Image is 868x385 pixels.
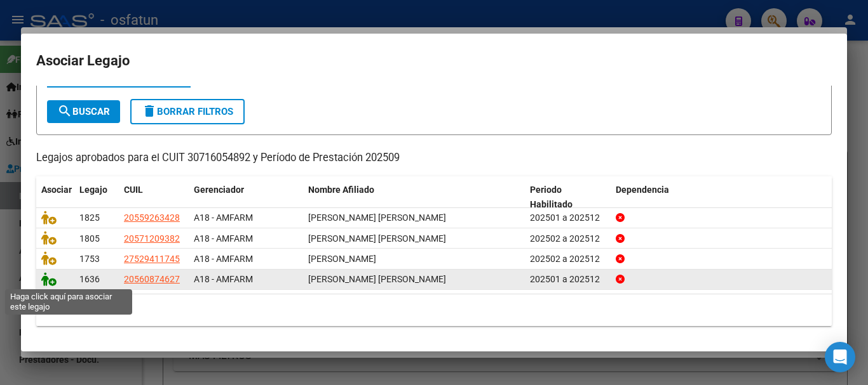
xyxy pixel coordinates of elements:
datatable-header-cell: Periodo Habilitado [525,176,611,218]
div: 202501 a 202512 [530,272,606,287]
span: A18 - AMFARM [194,254,253,264]
span: A18 - AMFARM [194,274,253,284]
button: Borrar Filtros [130,99,245,124]
span: PALANA OLIVEROS BIANCA [308,254,376,264]
mat-icon: delete [142,103,157,119]
div: Open Intercom Messenger [825,342,855,372]
span: 1753 [79,254,100,264]
div: 4 registros [36,294,832,326]
div: 202502 a 202512 [530,232,606,246]
span: 20571209382 [124,233,180,244]
span: 1825 [79,212,100,223]
mat-icon: search [57,103,72,119]
span: 20559263428 [124,212,180,223]
span: 27529411745 [124,254,180,264]
span: A18 - AMFARM [194,233,253,244]
span: Legajo [79,185,107,195]
span: RUFFINO CASTILLO BASTIAN EZEQUIEL [308,274,446,284]
span: Borrar Filtros [142,106,233,117]
datatable-header-cell: Dependencia [611,176,832,218]
span: Asociar [41,185,72,195]
span: CUIL [124,185,143,195]
p: Legajos aprobados para el CUIT 30716054892 y Período de Prestación 202509 [36,150,832,166]
span: A18 - AMFARM [194,212,253,223]
span: Periodo Habilitado [530,185,573,209]
span: Nombre Afiliado [308,185,374,195]
h2: Asociar Legajo [36,49,832,73]
span: MOLINA JOFRE JOAQUIN GABRIEL [308,233,446,244]
datatable-header-cell: Asociar [36,176,74,218]
span: 20560874627 [124,274,180,284]
span: Dependencia [616,185,669,195]
span: Gerenciador [194,185,244,195]
span: TEJERINA RICARTES MATHEO JOAQUIN DANIEL [308,212,446,223]
datatable-header-cell: Gerenciador [189,176,303,218]
span: 1636 [79,274,100,284]
datatable-header-cell: CUIL [119,176,189,218]
button: Buscar [47,100,120,123]
div: 202501 a 202512 [530,211,606,225]
datatable-header-cell: Legajo [74,176,119,218]
span: Buscar [57,106,110,117]
div: 202502 a 202512 [530,252,606,266]
datatable-header-cell: Nombre Afiliado [303,176,525,218]
span: 1805 [79,233,100,244]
